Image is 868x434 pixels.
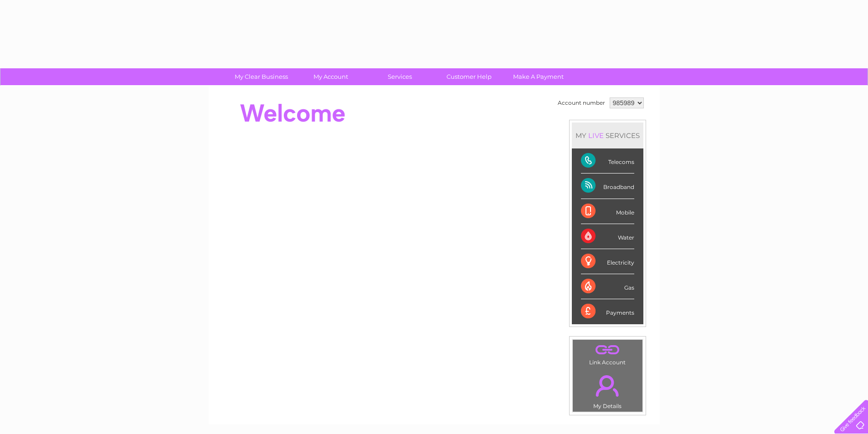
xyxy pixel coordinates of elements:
td: My Details [572,368,643,412]
a: . [575,342,640,358]
div: Water [581,224,634,249]
div: MY SERVICES [572,123,643,148]
a: Services [362,68,437,85]
div: Telecoms [581,148,634,174]
td: Link Account [572,339,643,368]
a: My Account [293,68,368,85]
div: Gas [581,274,634,299]
td: Account number [555,95,607,111]
div: Broadband [581,174,634,199]
div: Payments [581,299,634,324]
div: Electricity [581,249,634,274]
a: My Clear Business [224,68,299,85]
a: Customer Help [431,68,507,85]
div: Mobile [581,199,634,224]
div: LIVE [586,131,606,140]
a: . [575,370,640,402]
a: Make A Payment [501,68,576,85]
